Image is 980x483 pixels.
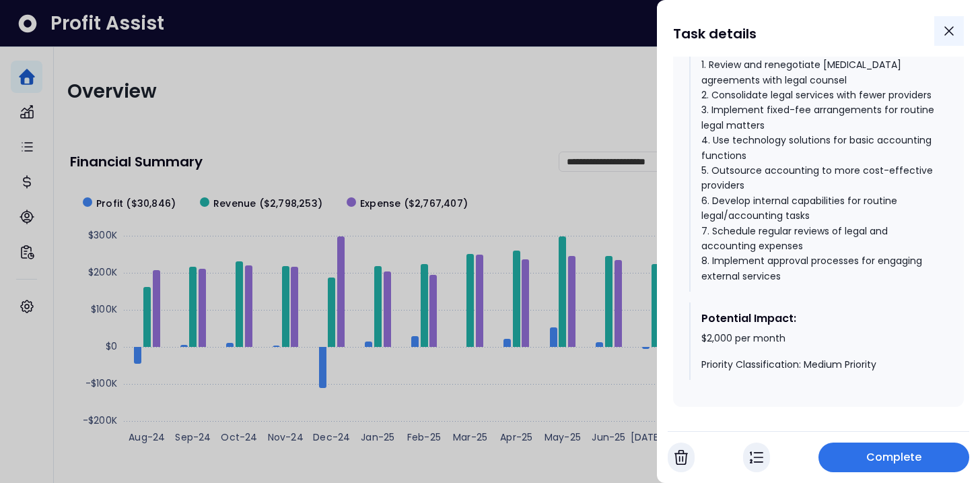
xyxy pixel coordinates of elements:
img: Cancel Task [674,449,688,465]
span: Complete [866,449,922,465]
div: Potential Impact: [701,311,937,327]
div: $2,000 per month Priority Classification: Medium Priority [701,332,937,372]
button: Complete [818,443,969,472]
button: Close [934,16,964,46]
img: In Progress [750,449,763,465]
h1: Task details [673,22,757,46]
